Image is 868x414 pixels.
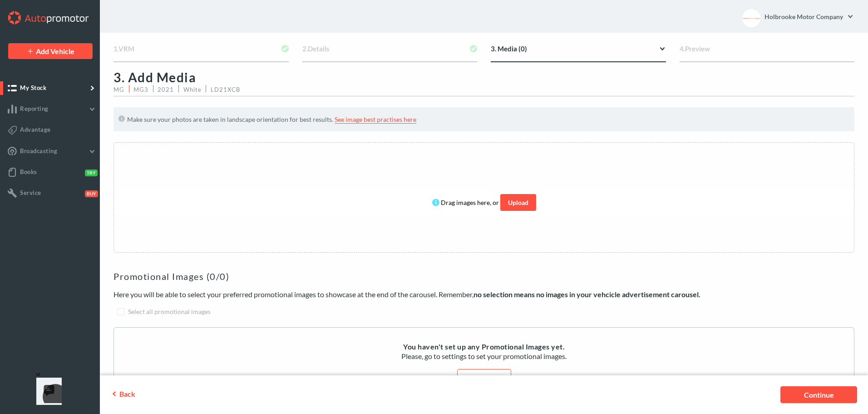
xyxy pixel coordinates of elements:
[114,328,854,400] div: scrollable content
[20,126,51,133] span: Advantage
[8,43,93,59] a: Add Vehicle
[113,271,854,282] div: Promotional Images (0/0)
[114,143,854,252] div: scrollable content
[491,45,496,53] span: 3.
[680,45,685,53] span: 4.
[111,390,154,399] a: Back
[335,115,416,124] span: See image best practises here
[153,85,179,92] li: 2021
[128,342,839,351] span: You haven't set up any Promotional Images yet.
[119,389,135,398] span: Back
[206,85,244,92] li: LD21XCB
[680,44,855,62] div: Preview
[500,194,536,211] a: Upload
[36,47,74,55] span: Add Vehicle
[113,45,118,53] span: 1.
[302,44,478,62] div: Details
[20,189,41,196] span: Service
[85,190,98,197] span: Buy
[20,147,57,155] span: Broadcasting
[473,290,700,299] b: no selection means no images in your vehcicle advertisement carousel.
[441,199,499,206] span: Drag images here, or
[113,62,854,85] div: 3. Add Media
[20,84,46,91] span: My Stock
[83,190,96,197] button: Buy
[179,85,206,92] li: White
[83,169,96,176] button: Try
[302,45,308,53] span: 2.
[127,115,333,123] span: Make sure your photos are taken in landscape orientation for best results.
[20,168,37,175] span: Books
[113,289,854,300] div: Here you will be able to select your preferred promotional images to showcase at the end of the c...
[85,170,98,176] span: Try
[764,7,854,25] a: Holbrooke Motor Company
[31,373,70,412] iframe: Front Chat
[457,369,511,386] button: Go to settings
[20,105,49,112] span: Reporting
[432,197,536,206] button: Drag images here, or Upload
[498,45,527,53] span: Media (0)
[113,85,129,92] li: MG
[401,352,567,360] span: Please, go to settings to set your promotional images.
[129,85,153,92] li: MG3
[780,386,857,403] a: Continue
[113,44,289,62] div: VRM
